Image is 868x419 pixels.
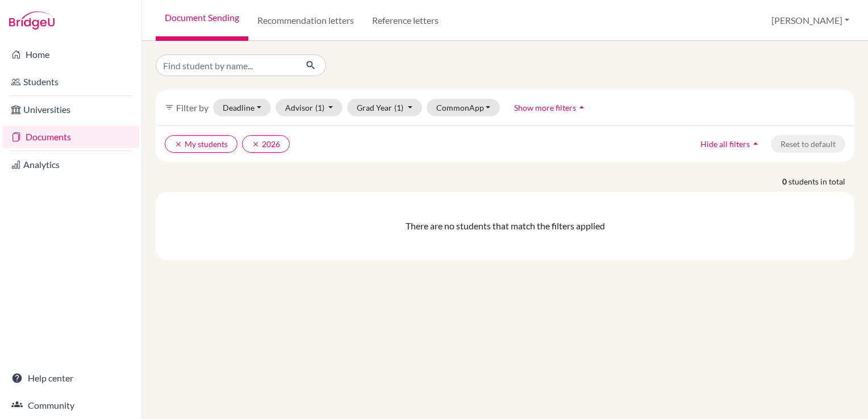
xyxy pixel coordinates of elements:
button: clear2026 [242,135,290,153]
button: CommonApp [427,99,500,116]
i: arrow_drop_up [576,102,587,113]
i: filter_list [165,103,174,112]
span: Hide all filters [700,139,750,149]
button: clearMy students [165,135,237,153]
strong: 0 [782,175,788,187]
a: Analytics [2,153,139,176]
a: Students [2,70,139,93]
a: Documents [2,125,139,148]
a: Home [2,43,139,66]
span: Filter by [176,102,208,113]
span: students in total [788,175,854,187]
button: Advisor(1) [276,99,343,116]
span: (1) [315,103,324,112]
span: (1) [394,103,403,112]
button: Reset to default [771,135,845,153]
a: Universities [2,98,139,121]
i: clear [174,140,182,148]
button: Hide all filtersarrow_drop_up [691,135,771,153]
img: Bridge-U [9,11,55,30]
i: arrow_drop_up [750,138,761,149]
input: Find student by name... [156,55,297,76]
a: Community [2,394,139,417]
span: Show more filters [514,103,576,112]
button: Show more filtersarrow_drop_up [504,99,597,116]
div: There are no students that match the filters applied [160,219,850,233]
i: clear [252,140,260,148]
button: [PERSON_NAME] [766,10,854,31]
button: Grad Year(1) [347,99,422,116]
button: Deadline [213,99,271,116]
a: Help center [2,367,139,389]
